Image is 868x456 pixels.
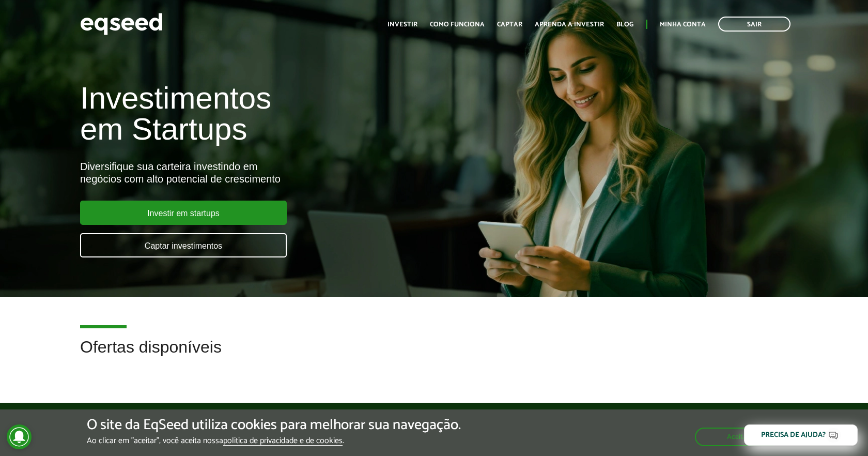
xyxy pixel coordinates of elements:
h1: Investimentos em Startups [80,83,499,145]
a: Blog [616,21,633,28]
a: política de privacidade e de cookies [223,437,343,446]
a: Captar investimentos [80,233,287,257]
a: Investir [388,21,417,28]
a: Investir em startups [80,201,287,225]
a: Como funciona [430,21,485,28]
a: Sair [718,17,791,32]
div: Diversifique sua carteira investindo em negócios com alto potencial de crescimento [80,160,499,185]
a: Minha conta [660,21,706,28]
h5: O site da EqSeed utiliza cookies para melhorar sua navegação. [87,417,461,433]
h2: Ofertas disponíveis [80,338,788,372]
a: Aprenda a investir [535,21,604,28]
img: EqSeed [80,10,163,38]
a: Captar [497,21,522,28]
button: Aceitar [695,428,781,446]
p: Ao clicar em "aceitar", você aceita nossa . [87,436,461,446]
